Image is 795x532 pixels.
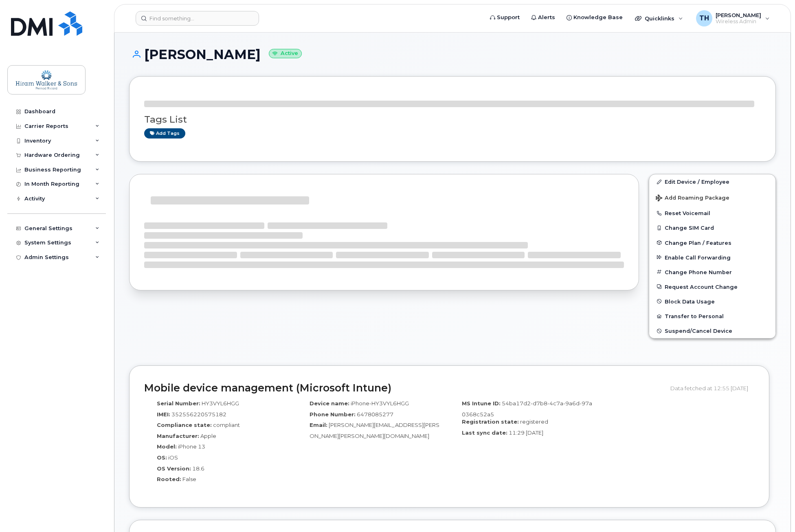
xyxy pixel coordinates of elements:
button: Transfer to Personal [649,309,775,323]
h1: [PERSON_NAME] [129,47,776,62]
span: iOS [168,454,178,461]
label: Rooted: [157,475,181,483]
button: Enable Call Forwarding [649,250,775,265]
span: Enable Call Forwarding [665,254,731,260]
button: Change Plan / Features [649,235,775,250]
span: 54ba17d2-d7b8-4c7a-9a6d-97a0368c52a5 [462,400,592,418]
small: Active [269,49,302,58]
label: Compliance state: [157,421,212,429]
button: Reset Voicemail [649,206,775,220]
span: iPhone-HY3VYL6HGG [351,400,409,407]
button: Suspend/Cancel Device [649,323,775,338]
span: 11:29 [DATE] [509,429,543,436]
a: Edit Device / Employee [649,174,775,189]
h2: Mobile device management (Microsoft Intune) [144,383,664,394]
span: HY3VYL6HGG [202,400,239,407]
button: Block Data Usage [649,294,775,309]
span: compliant [213,422,240,428]
span: Change Plan / Features [665,240,731,246]
span: iPhone 13 [178,443,205,450]
label: OS: [157,454,167,462]
span: 6478085277 [357,411,393,418]
label: Device name: [310,400,349,407]
label: MS Intune ID: [462,400,501,407]
span: [PERSON_NAME][EMAIL_ADDRESS][PERSON_NAME][PERSON_NAME][DOMAIN_NAME] [310,422,439,439]
span: 18.6 [192,465,204,472]
label: Model: [157,443,177,451]
button: Change Phone Number [649,265,775,279]
label: Email: [310,421,327,429]
span: 352556220575182 [171,411,226,418]
label: Serial Number: [157,400,200,407]
span: False [182,476,196,482]
label: Phone Number: [310,411,356,418]
button: Change SIM Card [649,220,775,235]
h3: Tags List [144,114,761,125]
span: Suspend/Cancel Device [665,328,732,334]
span: Apple [200,433,216,439]
label: OS Version: [157,465,191,473]
button: Add Roaming Package [649,189,775,206]
label: IMEI: [157,411,170,418]
div: Data fetched at 12:55 [DATE] [670,380,754,396]
span: registered [520,418,548,425]
label: Registration state: [462,418,519,426]
button: Request Account Change [649,279,775,294]
label: Manufacturer: [157,432,199,440]
span: Add Roaming Package [656,195,729,202]
label: Last sync date: [462,429,507,437]
a: Add tags [144,128,185,138]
